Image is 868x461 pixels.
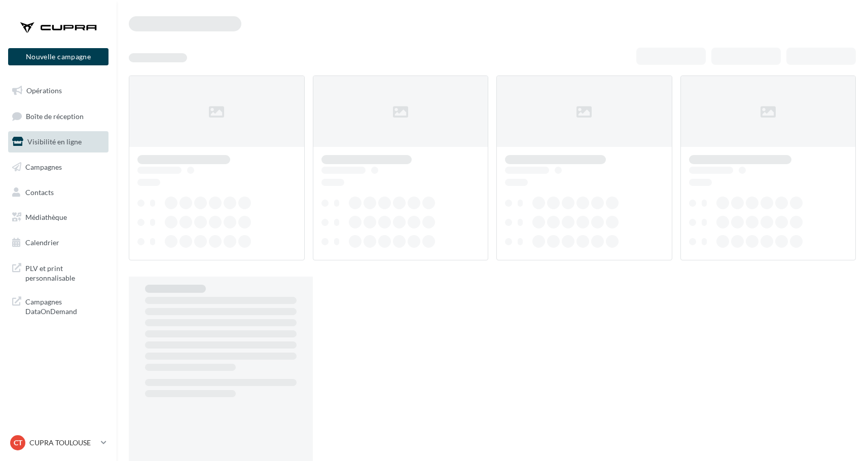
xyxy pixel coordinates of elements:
[6,131,111,152] a: Visibilité en ligne
[6,232,111,253] a: Calendrier
[6,257,111,287] a: PLV et print personnalisable
[6,80,111,101] a: Opérations
[26,86,62,95] span: Opérations
[27,137,82,146] span: Visibilité en ligne
[8,433,108,452] a: CT CUPRA TOULOUSE
[25,213,67,221] span: Médiathèque
[29,438,97,448] p: CUPRA TOULOUSE
[14,438,22,448] span: CT
[26,111,84,120] span: Boîte de réception
[6,157,111,178] a: Campagnes
[6,207,111,228] a: Médiathèque
[25,163,62,171] span: Campagnes
[25,295,104,317] span: Campagnes DataOnDemand
[8,48,108,65] button: Nouvelle campagne
[6,182,111,203] a: Contacts
[25,261,104,283] span: PLV et print personnalisable
[25,187,54,196] span: Contacts
[25,238,59,247] span: Calendrier
[6,291,111,321] a: Campagnes DataOnDemand
[6,105,111,127] a: Boîte de réception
